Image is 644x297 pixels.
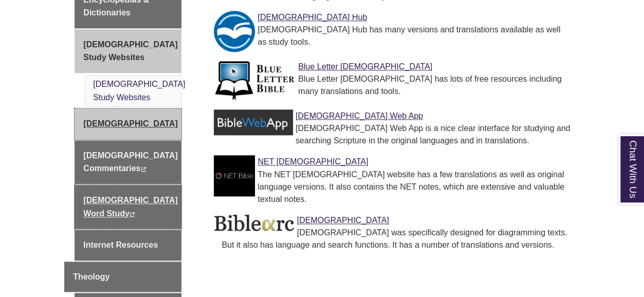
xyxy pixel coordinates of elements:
[73,272,109,281] span: Theology
[222,122,571,147] div: [DEMOGRAPHIC_DATA] Web App is a nice clear interface for studying and searching Scripture in the ...
[297,216,389,225] a: Link to Biblearc [DEMOGRAPHIC_DATA]
[140,167,146,172] i: This link opens in a new window
[75,29,181,73] a: [DEMOGRAPHIC_DATA] Study Websites
[257,157,368,166] a: Link to NET Bible NET [DEMOGRAPHIC_DATA]
[296,112,423,120] a: Link to Bible Web App [DEMOGRAPHIC_DATA] Web App
[222,227,571,251] div: [DEMOGRAPHIC_DATA] was specifically designed for diagramming texts. But it also has language and ...
[75,230,181,261] a: Internet Resources
[298,62,432,71] a: Link to Blue Letter Bible Blue Letter [DEMOGRAPHIC_DATA]
[214,214,294,232] img: Link to Biblearc
[222,24,571,48] div: [DEMOGRAPHIC_DATA] Hub has many versions and translations available as well as study tools.
[64,262,181,292] a: Theology
[130,212,135,217] i: This link opens in a new window
[214,60,296,101] img: Link to Blue Letter Bible
[257,13,367,22] a: Link to Bible Hub [DEMOGRAPHIC_DATA] Hub
[75,108,181,139] a: [DEMOGRAPHIC_DATA]
[214,109,293,135] img: Link to Bible Web App
[222,73,571,98] div: Blue Letter [DEMOGRAPHIC_DATA] has lots of free resources including many translations and tools.
[222,169,571,206] div: The NET [DEMOGRAPHIC_DATA] website has a few translations as well as original language versions. ...
[214,155,255,196] img: Link to NET Bible
[93,80,185,102] a: [DEMOGRAPHIC_DATA] Study Websites
[75,185,181,229] a: [DEMOGRAPHIC_DATA] Word Study
[75,140,181,184] a: [DEMOGRAPHIC_DATA] Commentaries
[214,11,255,52] img: Link to Bible Hub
